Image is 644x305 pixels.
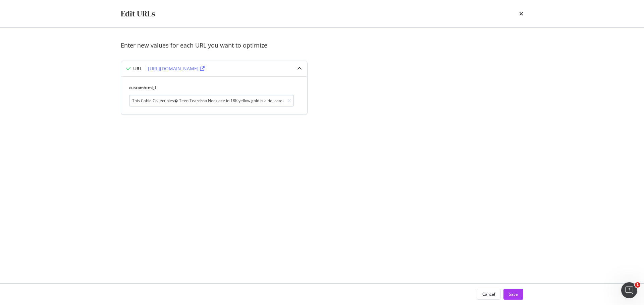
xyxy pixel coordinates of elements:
[148,65,205,72] a: [URL][DOMAIN_NAME]
[148,65,199,72] div: [URL][DOMAIN_NAME]
[503,289,523,300] button: Save
[477,289,501,300] button: Cancel
[133,65,142,72] div: URL
[621,282,637,298] iframe: Intercom live chat
[635,282,640,288] span: 1
[509,291,518,297] div: Save
[519,8,523,19] div: times
[482,291,495,297] div: Cancel
[129,85,294,90] label: customhtml_1
[121,8,155,19] div: Edit URLs
[121,41,523,50] div: Enter new values for each URL you want to optimize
